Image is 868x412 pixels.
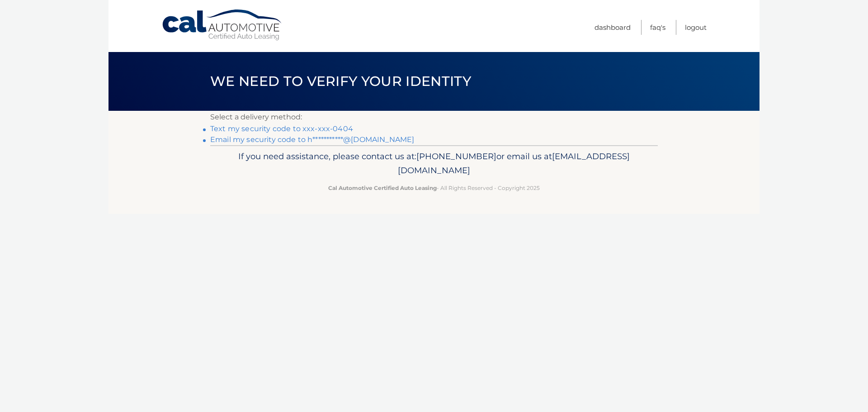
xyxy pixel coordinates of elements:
p: Select a delivery method: [210,111,658,123]
a: Dashboard [594,20,631,35]
a: FAQ's [650,20,665,35]
p: - All Rights Reserved - Copyright 2025 [216,183,652,193]
a: Text my security code to xxx-xxx-0404 [210,124,353,133]
span: [PHONE_NUMBER] [416,151,496,161]
p: If you need assistance, please contact us at: or email us at [216,149,652,178]
a: Cal Automotive [161,9,283,41]
strong: Cal Automotive Certified Auto Leasing [328,185,437,191]
a: Logout [685,20,707,35]
span: We need to verify your identity [210,73,471,90]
